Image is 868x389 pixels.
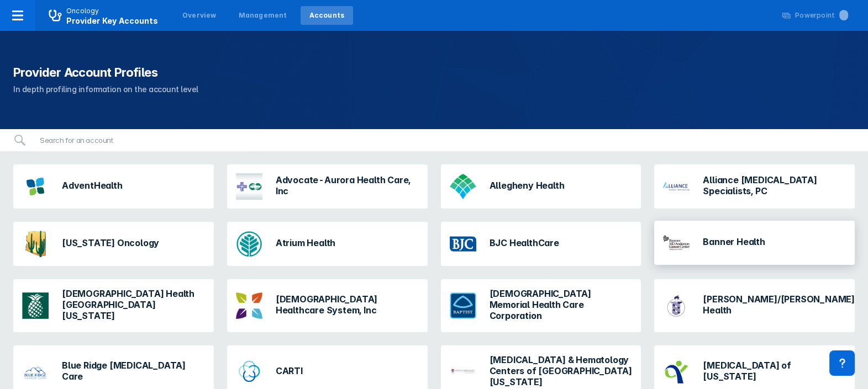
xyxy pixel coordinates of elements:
span: Provider Key Accounts [66,16,158,25]
a: Overview [173,6,225,25]
h3: Advocate-Aurora Health Care, Inc [276,174,419,196]
a: [DEMOGRAPHIC_DATA] Healthcare System, Inc [227,279,428,332]
img: adventhealth.png [22,173,49,200]
a: Alliance [MEDICAL_DATA] Specialists, PC [654,164,855,209]
h3: BJC HealthCare [490,237,559,248]
h3: [DEMOGRAPHIC_DATA] Healthcare System, Inc [276,294,419,316]
a: [DEMOGRAPHIC_DATA] Memorial Health Care Corporation [441,279,641,332]
img: baptist-health-south-florida.png [22,292,49,319]
a: Allegheny Health [441,164,641,209]
a: Management [230,6,296,25]
h3: [US_STATE] Oncology [62,237,159,248]
img: banner-md-anderson.png [663,230,690,256]
img: blue-ridge-cancer-care.png [22,359,49,385]
h3: Blue Ridge [MEDICAL_DATA] Care [62,360,205,382]
img: alliance-cancer-specialists.png [663,173,690,200]
a: Atrium Health [227,222,428,266]
a: [PERSON_NAME]/[PERSON_NAME] Health [654,279,855,332]
a: Banner Health [654,222,855,266]
a: AdventHealth [13,164,214,209]
h1: Provider Account Profiles [13,64,855,81]
a: BJC HealthCare [441,222,641,266]
a: Advocate-Aurora Health Care, Inc [227,164,428,209]
h3: [MEDICAL_DATA] & Hematology Centers of [GEOGRAPHIC_DATA][US_STATE] [490,354,633,387]
img: cancer-and-hematology-centers-of-western-mi.png [450,359,476,385]
img: atrium-health.png [236,231,262,257]
div: Contact Support [829,350,855,376]
h3: Alliance [MEDICAL_DATA] Specialists, PC [703,174,846,196]
img: bjc-healthcare.png [450,231,476,257]
h3: [PERSON_NAME]/[PERSON_NAME] Health [703,294,855,316]
h3: Atrium Health [276,237,335,248]
img: az-oncology-associates.png [22,231,49,257]
div: Management [239,10,287,20]
h3: CARTI [276,365,303,376]
img: cancer-center-of-ks.png [663,359,690,385]
div: Powerpoint [795,10,848,20]
input: Search for an account [33,129,247,151]
a: [DEMOGRAPHIC_DATA] Health [GEOGRAPHIC_DATA][US_STATE] [13,279,214,332]
div: Accounts [309,10,345,20]
a: [US_STATE] Oncology [13,222,214,266]
img: baptist-memorial-health-care-corporation.png [450,292,476,319]
img: baptist-healthcare-system.png [236,292,262,319]
div: Overview [182,10,217,20]
img: advocate-aurora.png [236,173,262,200]
h3: Banner Health [703,236,765,247]
p: In depth profiling information on the account level [13,83,855,96]
img: allegheny-general-hospital.png [450,173,476,200]
p: Oncology [66,6,99,16]
h3: AdventHealth [62,180,123,191]
img: beth-israel-deaconess.png [663,292,690,319]
h3: [DEMOGRAPHIC_DATA] Health [GEOGRAPHIC_DATA][US_STATE] [62,288,205,321]
a: Accounts [301,6,354,25]
h3: [MEDICAL_DATA] of [US_STATE] [703,360,846,382]
h3: Allegheny Health [490,180,565,191]
h3: [DEMOGRAPHIC_DATA] Memorial Health Care Corporation [490,288,633,321]
img: carti.png [236,359,262,385]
